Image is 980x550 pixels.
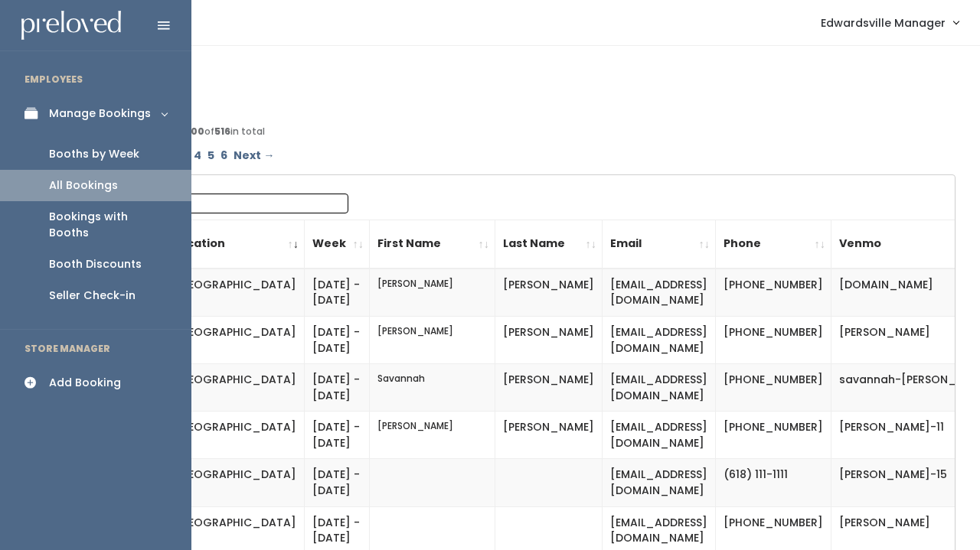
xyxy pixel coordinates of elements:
[305,412,370,459] td: [DATE] - [DATE]
[495,412,603,459] td: [PERSON_NAME]
[49,177,118,194] div: All Bookings
[217,145,230,167] a: Page 6
[716,268,831,317] td: [PHONE_NUMBER]
[191,145,204,167] a: Page 4
[305,268,370,317] td: [DATE] - [DATE]
[49,375,121,391] div: Add Booking
[86,145,948,167] div: Pagination
[805,6,974,39] a: Edwardsville Manager
[21,11,121,41] img: preloved logo
[166,459,305,506] td: [GEOGRAPHIC_DATA]
[370,364,495,412] td: Savannah
[603,220,716,268] th: Email: activate to sort column ascending
[49,288,136,304] div: Seller Check-in
[716,364,831,412] td: [PHONE_NUMBER]
[97,194,348,213] label: Search:
[716,220,831,268] th: Phone: activate to sort column ascending
[603,317,716,364] td: [EMAIL_ADDRESS][DOMAIN_NAME]
[603,459,716,506] td: [EMAIL_ADDRESS][DOMAIN_NAME]
[716,459,831,506] td: (618) 111-1111
[603,268,716,317] td: [EMAIL_ADDRESS][DOMAIN_NAME]
[49,256,142,272] div: Booth Discounts
[305,317,370,364] td: [DATE] - [DATE]
[716,412,831,459] td: [PHONE_NUMBER]
[153,194,348,213] input: Search:
[78,70,955,88] h4: All Bookings
[166,317,305,364] td: [GEOGRAPHIC_DATA]
[495,220,603,268] th: Last Name: activate to sort column ascending
[305,364,370,412] td: [DATE] - [DATE]
[166,220,305,268] th: Location: activate to sort column ascending
[214,125,230,138] b: 516
[305,220,370,268] th: Week: activate to sort column ascending
[49,106,151,122] div: Manage Bookings
[166,364,305,412] td: [GEOGRAPHIC_DATA]
[370,268,495,317] td: [PERSON_NAME]
[495,268,603,317] td: [PERSON_NAME]
[821,15,946,31] span: Edwardsville Manager
[166,412,305,459] td: [GEOGRAPHIC_DATA]
[603,412,716,459] td: [EMAIL_ADDRESS][DOMAIN_NAME]
[230,145,277,167] a: Next →
[86,125,948,138] div: Displaying Booking of in total
[370,317,495,364] td: [PERSON_NAME]
[495,317,603,364] td: [PERSON_NAME]
[49,146,139,162] div: Booths by Week
[49,209,167,241] div: Bookings with Booths
[495,364,603,412] td: [PERSON_NAME]
[204,145,217,167] a: Page 5
[305,459,370,506] td: [DATE] - [DATE]
[370,220,495,268] th: First Name: activate to sort column ascending
[370,412,495,459] td: [PERSON_NAME]
[603,364,716,412] td: [EMAIL_ADDRESS][DOMAIN_NAME]
[166,268,305,317] td: [GEOGRAPHIC_DATA]
[716,317,831,364] td: [PHONE_NUMBER]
